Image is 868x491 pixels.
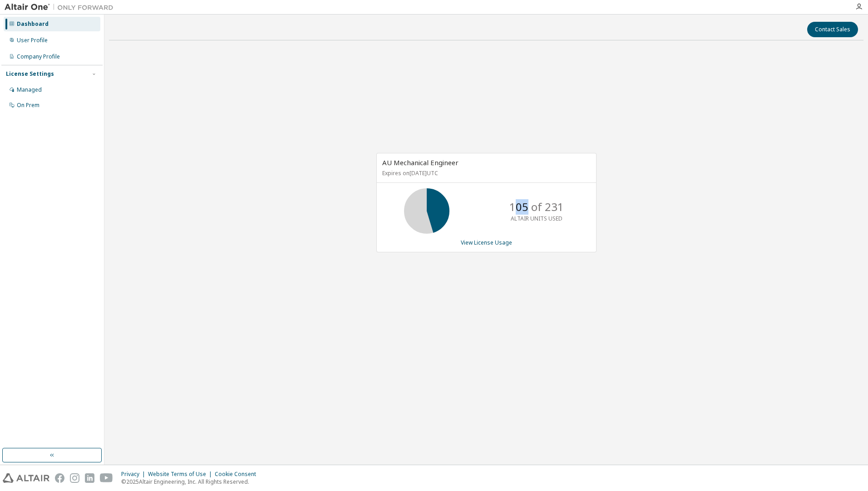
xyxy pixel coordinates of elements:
div: License Settings [6,70,54,78]
div: Dashboard [17,20,49,28]
span: AU Mechanical Engineer [382,158,459,167]
p: 105 of 231 [509,199,564,215]
img: youtube.svg [100,473,113,483]
div: User Profile [17,37,48,44]
div: On Prem [17,102,39,109]
div: Cookie Consent [215,471,261,478]
img: facebook.svg [55,473,64,483]
img: linkedin.svg [85,473,94,483]
button: Contact Sales [807,22,858,37]
p: ALTAIR UNITS USED [511,215,562,222]
p: © 2025 Altair Engineering, Inc. All Rights Reserved. [121,478,261,486]
p: Expires on [DATE] UTC [382,169,588,177]
img: altair_logo.svg [3,473,49,483]
img: instagram.svg [70,473,79,483]
div: Company Profile [17,53,60,60]
div: Privacy [121,471,148,478]
a: View License Usage [461,239,512,246]
div: Website Terms of Use [148,471,215,478]
div: Managed [17,86,42,93]
img: Altair One [5,3,118,12]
